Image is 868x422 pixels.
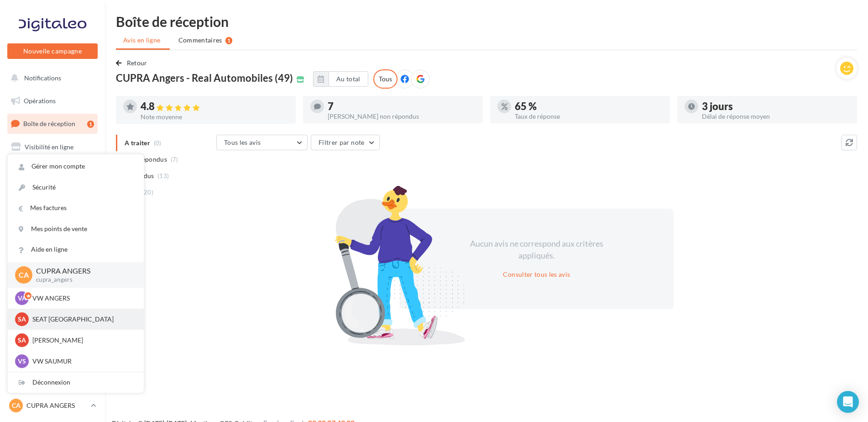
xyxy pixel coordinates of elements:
a: Aide en ligne [8,239,144,260]
p: CUPRA ANGERS [36,266,129,276]
div: 1 [225,37,232,44]
p: VW SAUMUR [32,357,133,366]
span: Retour [127,59,147,67]
button: Au total [313,71,368,87]
button: Consulter tous les avis [499,269,574,280]
a: Mes points de vente [8,219,144,239]
p: CUPRA ANGERS [26,401,87,410]
a: Mes factures [8,198,144,218]
a: Campagnes DataOnDemand [5,281,99,308]
a: PLV et print personnalisable [5,251,99,278]
div: Boîte de réception [116,15,857,28]
span: VS [18,357,26,366]
a: Contacts [5,183,99,202]
button: Filtrer par note [311,135,380,150]
div: Taux de réponse [515,113,663,120]
a: Boîte de réception1 [5,114,99,133]
p: SEAT [GEOGRAPHIC_DATA] [32,315,133,324]
p: [PERSON_NAME] [32,336,133,345]
a: Visibilité en ligne [5,137,99,157]
span: Opérations [24,97,56,105]
span: (13) [157,172,169,179]
p: cupra_angers [36,276,129,284]
button: Au total [329,71,368,87]
a: Sécurité [8,177,144,198]
button: Notifications [5,69,96,88]
div: Aucun avis ne correspond aux critères appliqués. [458,238,615,261]
button: Retour [116,58,151,69]
span: CA [12,401,21,410]
span: SA [18,336,26,345]
span: CUPRA Angers - Real Automobiles (49) [116,73,293,83]
p: VW ANGERS [32,294,133,303]
a: Calendrier [5,228,99,248]
span: Non répondus [125,155,167,164]
button: Tous les avis [216,135,308,150]
div: 4.8 [141,101,288,112]
div: Délai de réponse moyen [702,113,850,120]
div: [PERSON_NAME] non répondus [328,113,476,120]
span: SA [18,315,26,324]
span: (20) [142,189,153,196]
div: Tous [373,69,397,89]
span: Boîte de réception [23,120,75,127]
div: Open Intercom Messenger [837,391,859,413]
a: Campagnes [5,160,99,179]
div: 65 % [515,101,663,111]
span: Visibilité en ligne [25,143,73,151]
a: Opérations [5,91,99,111]
a: Médiathèque [5,206,99,225]
a: CA CUPRA ANGERS [7,397,98,414]
span: Tous les avis [224,138,261,146]
div: Déconnexion [8,372,144,393]
span: (7) [171,156,178,163]
span: VA [18,294,26,303]
button: Nouvelle campagne [7,43,98,59]
div: 3 jours [702,101,850,111]
span: Commentaires [178,36,222,45]
div: Note moyenne [141,114,288,120]
div: 1 [87,121,94,128]
div: 7 [328,101,476,111]
span: CA [19,269,29,280]
span: Notifications [24,74,61,82]
a: Gérer mon compte [8,156,144,177]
